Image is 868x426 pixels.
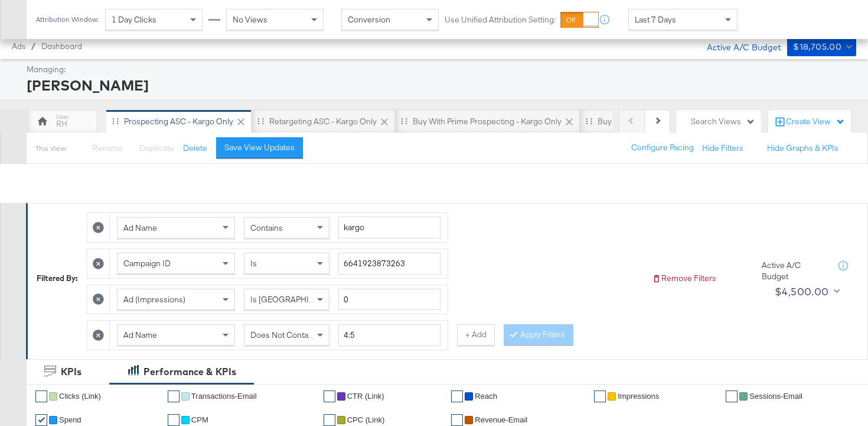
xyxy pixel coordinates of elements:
[112,118,119,124] div: Drag to reorder tab
[786,116,845,128] div: Create View
[191,415,208,424] span: CPM
[338,289,440,311] input: Enter a number
[59,415,81,424] span: Spend
[216,137,303,159] button: Save View Updates
[702,143,743,154] button: Hide Filters
[347,415,385,424] span: CPC (Link)
[25,41,41,51] span: /
[598,116,745,127] div: Buy with Prime Retargeting - Kargo only
[749,392,802,401] span: Sessions-Email
[139,143,174,153] span: Duplicate
[123,330,157,340] span: Ad Name
[475,415,527,424] span: Revenue-Email
[123,294,185,305] span: Ad (Impressions)
[338,324,440,346] input: Enter a search term
[793,40,841,54] div: $18,705.00
[123,258,171,269] span: Campaign ID
[250,294,341,305] span: Is [GEOGRAPHIC_DATA]
[41,41,82,51] a: Dashboard
[324,414,335,426] a: ✔
[183,143,207,154] button: Delete
[775,283,829,301] div: $4,500.00
[250,258,257,269] span: Is
[35,414,47,426] a: ✔
[457,324,495,346] button: + Add
[61,365,81,379] div: KPIs
[269,116,377,127] div: Retargeting ASC - Kargo only
[635,14,676,25] span: Last 7 Days
[37,273,78,284] div: Filtered By:
[257,118,264,124] div: Drag to reorder tab
[475,392,497,401] span: Reach
[27,64,853,75] div: Managing:
[250,222,283,233] span: Contains
[767,143,838,154] button: Hide Graphs & KPIs
[224,142,295,153] div: Save View Updates
[618,392,659,401] span: Impressions
[27,75,853,95] div: [PERSON_NAME]
[35,390,47,402] a: ✔
[694,37,781,55] div: Active A/C Budget
[787,37,856,56] button: $18,705.00
[445,14,556,25] label: Use Unified Attribution Setting:
[124,116,233,127] div: Prospecting ASC - Kargo only
[451,390,463,402] a: ✔
[623,137,702,159] button: Configure Pacing
[12,41,25,51] span: Ads
[586,118,592,124] div: Drag to reorder tab
[413,116,562,127] div: Buy with Prime Prospecting - Kargo only
[770,282,842,301] button: $4,500.00
[401,118,407,124] div: Drag to reorder tab
[123,222,157,233] span: Ad Name
[652,273,716,284] button: Remove Filters
[347,392,384,401] span: CTR (Link)
[233,14,267,25] span: No Views
[451,414,463,426] a: ✔
[250,330,315,340] span: Does Not Contain
[348,14,390,25] span: Conversion
[59,392,101,401] span: Clicks (Link)
[35,15,99,24] div: Attribution Window:
[168,390,180,402] a: ✔
[112,14,156,25] span: 1 Day Clicks
[324,390,335,402] a: ✔
[726,390,738,402] a: ✔
[594,390,606,402] a: ✔
[338,217,440,238] input: Enter a search term
[168,414,180,426] a: ✔
[92,143,123,153] span: Rename
[762,260,827,282] div: Active A/C Budget
[691,116,755,127] div: Search Views
[56,118,67,130] div: RH
[191,392,257,401] span: Transactions-Email
[35,144,67,153] div: This View:
[143,365,236,379] div: Performance & KPIs
[338,253,440,275] input: Enter a search term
